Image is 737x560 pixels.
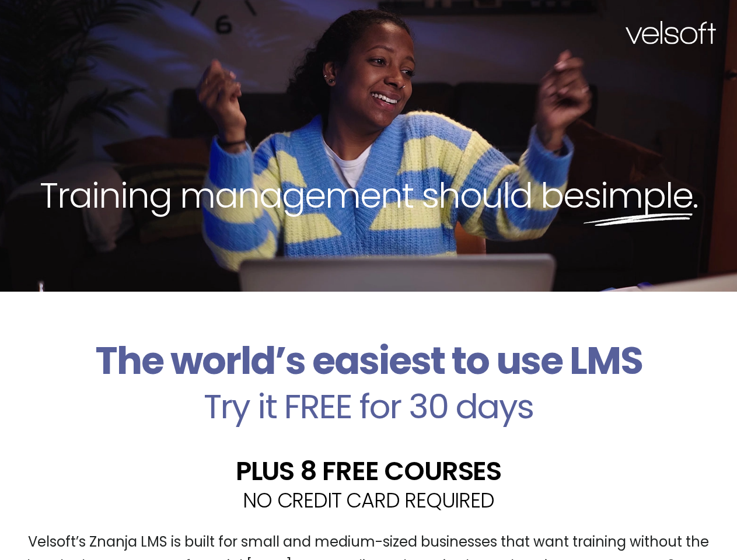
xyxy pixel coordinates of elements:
h2: Training management should be . [21,173,716,218]
h2: NO CREDIT CARD REQUIRED [9,490,728,510]
h2: The world’s easiest to use LMS [9,338,728,384]
h2: Try it FREE for 30 days [9,390,728,423]
h2: PLUS 8 FREE COURSES [9,458,728,484]
span: simple [584,171,693,220]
